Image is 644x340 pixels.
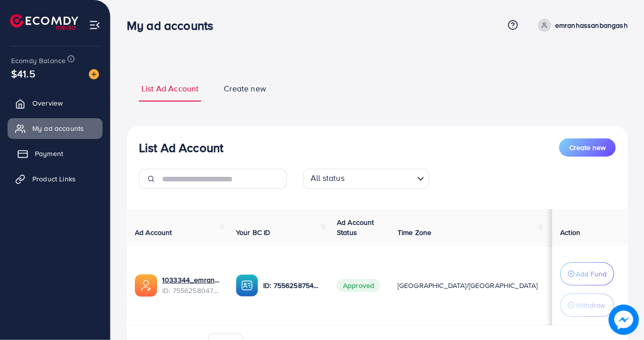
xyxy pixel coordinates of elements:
span: Action [560,227,580,237]
span: Ad Account [135,227,172,237]
p: emranhassanbangash [555,19,628,31]
span: All status [309,170,346,186]
span: Product Links [32,174,76,184]
a: Overview [8,93,103,113]
img: logo [10,14,78,30]
button: Add Fund [560,262,614,285]
button: Create new [559,138,616,157]
p: Add Fund [576,268,607,280]
span: Create new [569,142,606,153]
span: [GEOGRAPHIC_DATA]/[GEOGRAPHIC_DATA] [398,280,538,290]
div: Search for option [303,169,429,189]
span: Time Zone [398,227,431,237]
span: Your BC ID [236,227,271,237]
img: image [609,305,639,335]
span: Ecomdy Balance [11,56,66,66]
h3: List Ad Account [139,140,223,155]
p: Withdraw [576,299,605,311]
span: Approved [337,279,380,292]
a: My ad accounts [8,118,103,138]
span: My ad accounts [32,123,84,133]
p: ID: 7556258754048819216 [263,279,321,292]
span: ID: 7556258047971344402 [162,285,220,296]
span: Overview [32,98,63,108]
span: Payment [35,149,63,159]
img: ic-ba-acc.ded83a64.svg [236,274,258,297]
img: image [89,69,99,79]
a: 1033344_emranhassan1_1759328702780 [162,275,220,285]
div: <span class='underline'>1033344_emranhassan1_1759328702780</span></br>7556258047971344402 [162,275,220,296]
a: Payment [8,143,103,164]
span: $41.5 [11,66,35,81]
span: List Ad Account [141,83,199,94]
a: Product Links [8,169,103,189]
img: menu [89,19,101,31]
input: Search for option [348,171,413,186]
h3: My ad accounts [127,18,221,33]
img: ic-ads-acc.e4c84228.svg [135,274,157,297]
a: emranhassanbangash [534,19,628,32]
span: Create new [224,83,266,94]
button: Withdraw [560,294,614,317]
span: Ad Account Status [337,217,374,237]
